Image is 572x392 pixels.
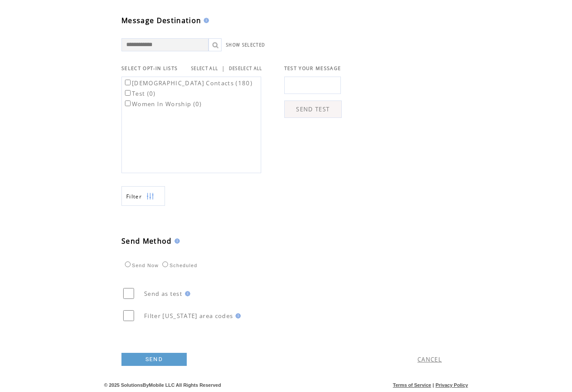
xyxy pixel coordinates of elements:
a: SELECT ALL [191,66,218,71]
input: Test (0) [125,90,131,96]
span: Filter [US_STATE] area codes [144,312,233,320]
input: Send Now [125,261,131,267]
span: SELECT OPT-IN LISTS [121,65,178,71]
a: CANCEL [417,355,442,363]
span: Send Method [121,236,172,246]
a: Terms of Service [393,382,431,388]
img: help.gif [233,313,241,318]
span: | [433,382,434,388]
a: SEND [121,353,187,366]
a: Privacy Policy [435,382,468,388]
input: Women In Worship (0) [125,101,131,106]
label: [DEMOGRAPHIC_DATA] Contacts (180) [123,79,252,87]
label: Women In Worship (0) [123,100,202,108]
span: Show filters [126,193,142,200]
img: help.gif [182,291,190,296]
span: Message Destination [121,16,201,25]
span: Send as test [144,290,182,298]
img: filters.png [146,187,154,206]
a: DESELECT ALL [229,66,262,71]
img: help.gif [201,18,209,23]
span: | [222,64,225,72]
input: Scheduled [162,261,168,267]
label: Send Now [123,263,158,268]
img: help.gif [172,238,180,244]
label: Scheduled [160,263,197,268]
a: Filter [121,186,165,206]
input: [DEMOGRAPHIC_DATA] Contacts (180) [125,80,131,85]
a: SEND TEST [284,101,342,118]
span: TEST YOUR MESSAGE [284,65,341,71]
a: SHOW SELECTED [226,42,265,48]
span: © 2025 SolutionsByMobile LLC All Rights Reserved [104,382,221,388]
label: Test (0) [123,90,156,97]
